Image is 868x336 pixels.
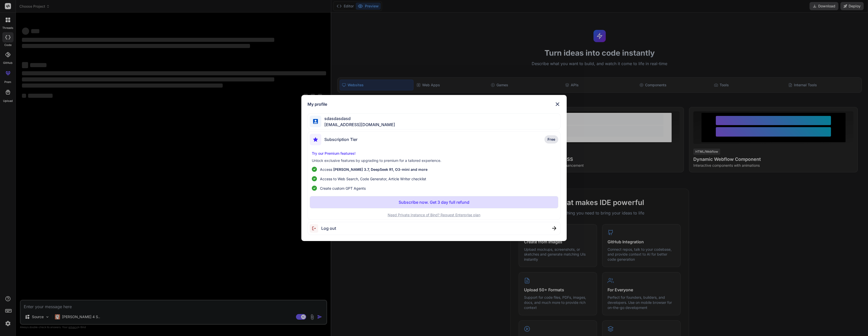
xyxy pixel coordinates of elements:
span: Access to Web Search, Code Generator, Article Writer checklist [320,176,426,182]
img: close [552,226,556,230]
p: Try our Premium features! [312,151,556,156]
h1: My profile [307,101,327,107]
span: Free [548,137,555,142]
span: sdasdasdasd [321,115,395,122]
img: checklist [312,167,317,172]
img: profile [313,119,318,124]
span: Create custom GPT Agents [320,186,366,191]
img: checklist [312,176,317,181]
span: Subscription Tier [324,136,358,142]
img: close [554,101,561,107]
p: Subscribe now. Get 3 day full refund [399,199,469,205]
span: Log out [321,225,336,231]
img: checklist [312,186,317,191]
img: logout [310,224,321,233]
p: Access [320,167,427,172]
span: [EMAIL_ADDRESS][DOMAIN_NAME] [321,122,395,128]
p: Need Private Instance of Bind? Request Enterprise plan [310,212,558,218]
span: [PERSON_NAME] 3.7, DeepSeek R1, O3-mini and more [333,167,427,172]
p: Unlock exclusive features by upgrading to premium for a tailored experience. [312,158,556,163]
button: Subscribe now. Get 3 day full refund [310,196,558,208]
img: subscription [310,134,321,145]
